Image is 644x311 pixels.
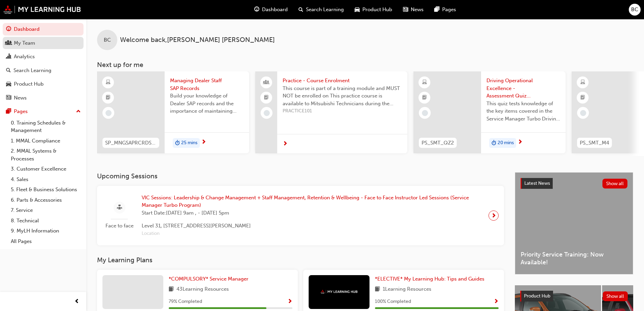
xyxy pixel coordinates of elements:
span: search-icon [6,68,11,74]
a: mmal [3,5,81,14]
a: 9. MyLH Information [8,226,84,236]
span: VIC Sessions: Leadership & Change Management + Staff Management, Retention & Wellbeing - Face to ... [142,194,483,209]
span: Face to face [102,222,136,230]
span: Pages [442,6,456,14]
span: Level 31, [STREET_ADDRESS][PERSON_NAME] [142,222,483,230]
a: Product Hub [3,78,84,90]
span: car-icon [355,5,360,14]
h3: Next up for me [86,61,644,69]
span: PS_SMT_QZ2 [422,139,454,147]
span: PRACTICE101 [283,107,402,115]
button: DashboardMy TeamAnalyticsSearch LearningProduct HubNews [3,22,84,105]
span: Latest News [524,180,550,186]
div: News [14,94,27,102]
span: Location [142,230,483,238]
button: Show Progress [287,297,292,306]
div: Product Hub [14,80,44,88]
a: Latest NewsShow all [521,178,627,189]
a: car-iconProduct Hub [349,3,398,17]
a: 8. Technical [8,216,84,226]
a: Product HubShow all [520,291,628,302]
span: Show Progress [287,299,292,305]
a: 1. MMAL Compliance [8,136,84,146]
span: booktick-icon [422,93,427,102]
div: My Team [14,39,35,47]
button: Show all [602,179,628,188]
span: Managing Dealer Staff SAP Records [170,77,244,92]
span: next-icon [283,141,288,147]
span: learningResourceType_ELEARNING-icon [422,78,427,87]
span: pages-icon [434,5,439,14]
span: This quiz tests knowledge of the key items covered in the Service Manager Turbo Driving Operation... [486,100,560,123]
span: This course is part of a training module and MUST NOT be enrolled on This practice course is avai... [283,85,402,108]
span: car-icon [6,81,11,87]
span: learningResourceType_ELEARNING-icon [106,78,111,87]
span: 20 mins [498,139,514,147]
a: search-iconSearch Learning [293,3,349,17]
span: 79 % Completed [169,298,202,306]
span: book-icon [375,285,380,294]
h3: Upcoming Sessions [97,172,504,180]
span: booktick-icon [580,93,585,102]
span: Dashboard [262,6,288,14]
img: mmal [320,290,358,294]
span: Start Date: [DATE] 9am , - [DATE] 5pm [142,209,483,217]
div: Analytics [14,53,35,61]
span: Practice - Course Enrolment [283,77,402,85]
span: Show Progress [494,299,499,305]
span: up-icon [76,107,81,116]
button: Pages [3,105,84,118]
span: duration-icon [492,139,496,148]
span: Product Hub [362,6,392,14]
span: next-icon [518,139,523,146]
button: Show all [603,291,628,301]
span: 1 Learning Resources [383,285,431,294]
button: Show Progress [494,297,499,306]
span: guage-icon [254,5,259,14]
span: learningRecordVerb_NONE-icon [422,110,428,116]
span: Welcome back , [PERSON_NAME] [PERSON_NAME] [120,36,275,44]
span: news-icon [403,5,408,14]
a: 2. MMAL Systems & Processes [8,146,84,164]
div: Pages [14,108,28,115]
a: Practice - Course EnrolmentThis course is part of a training module and MUST NOT be enrolled on T... [255,71,407,153]
span: news-icon [6,95,11,101]
a: SP_MNGSAPRCRDS_M1Managing Dealer Staff SAP RecordsBuild your knowledge of Dealer SAP records and ... [97,71,249,153]
span: booktick-icon [106,93,111,102]
h3: My Learning Plans [97,256,504,264]
span: duration-icon [175,139,180,148]
a: 4. Sales [8,174,84,185]
span: people-icon [264,78,269,87]
span: sessionType_FACE_TO_FACE-icon [117,203,122,212]
span: 25 mins [181,139,197,147]
span: next-icon [201,139,206,146]
button: BC [629,4,641,16]
span: chart-icon [6,54,11,60]
span: BC [104,36,111,44]
a: Analytics [3,50,84,63]
a: My Team [3,37,84,49]
a: 5. Fleet & Business Solutions [8,184,84,195]
span: search-icon [299,5,303,14]
a: News [3,92,84,104]
a: 7. Service [8,205,84,216]
a: Search Learning [3,64,84,77]
span: guage-icon [6,26,11,32]
a: 6. Parts & Accessories [8,195,84,205]
span: Product Hub [524,293,550,299]
a: news-iconNews [398,3,429,17]
span: *COMPULSORY* Service Manager [169,276,248,282]
span: next-icon [491,211,496,220]
a: *COMPULSORY* Service Manager [169,275,251,283]
span: SP_MNGSAPRCRDS_M1 [105,139,157,147]
span: booktick-icon [264,93,269,102]
a: 0. Training Schedules & Management [8,118,84,136]
a: *ELECTIVE* My Learning Hub: Tips and Guides [375,275,487,283]
a: guage-iconDashboard [249,3,293,17]
span: PS_SMT_M4 [580,139,609,147]
span: News [411,6,424,14]
span: Driving Operational Excellence - Assessment Quiz (Service Manager Turbo Program) [486,77,560,100]
div: Search Learning [14,67,51,74]
span: pages-icon [6,109,11,115]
